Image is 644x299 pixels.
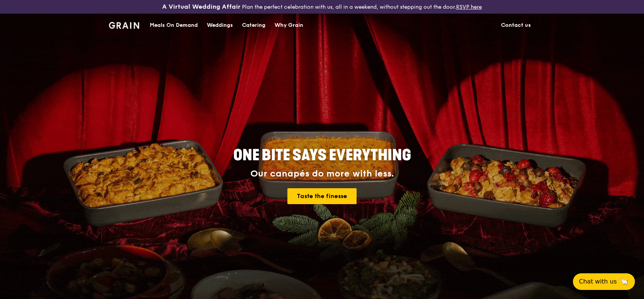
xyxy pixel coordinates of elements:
[287,188,357,204] a: Taste the finesse
[573,273,635,290] button: Chat with us🦙
[186,169,458,179] div: Our canapés do more with less.
[620,277,629,286] span: 🦙
[202,14,237,37] a: Weddings
[497,14,535,37] a: Contact us
[270,14,308,37] a: Why Grain
[162,3,241,11] h3: A Virtual Wedding Affair
[456,4,482,10] a: RSVP here
[109,13,140,36] a: GrainGrain
[233,146,411,164] span: ONE BITE SAYS EVERYTHING
[242,14,265,37] div: Catering
[109,22,140,29] img: Grain
[150,14,198,37] div: Meals On Demand
[579,277,617,286] span: Chat with us
[107,3,537,11] div: Plan the perfect celebration with us, all in a weekend, without stepping out the door.
[237,14,270,37] a: Catering
[275,14,303,37] div: Why Grain
[207,14,233,37] div: Weddings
